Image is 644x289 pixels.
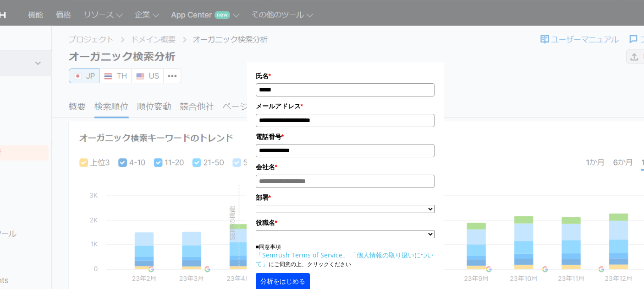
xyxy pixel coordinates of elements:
[256,218,435,228] label: 役職名
[256,251,349,259] a: 「Semrush Terms of Service」
[256,193,435,203] label: 部署
[256,132,435,142] label: 電話番号
[256,71,435,81] label: 氏名
[256,101,435,111] label: メールアドレス
[256,162,435,172] label: 会社名
[256,243,435,268] p: ■同意事項 にご同意の上、クリックください
[256,251,434,268] a: 「個人情報の取り扱いについて」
